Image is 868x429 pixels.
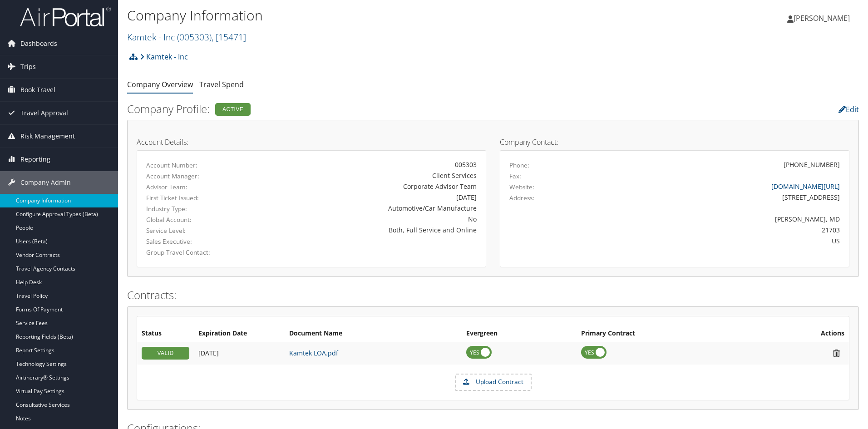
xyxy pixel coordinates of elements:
div: Both, Full Service and Online [261,225,477,235]
label: Group Travel Contact: [146,248,247,257]
h2: Company Profile: [127,101,611,117]
label: Industry Type: [146,204,247,213]
span: Reporting [20,148,50,171]
div: 21703 [596,225,840,235]
label: Advisor Team: [146,182,247,192]
a: [DOMAIN_NAME][URL] [771,182,840,191]
h4: Account Details: [137,138,486,146]
a: [PERSON_NAME] [787,5,859,32]
label: Upload Contract [456,375,531,390]
span: Risk Management [20,125,75,148]
h4: Company Contact: [500,138,849,146]
div: 005303 [261,160,477,169]
h1: Company Information [127,6,615,25]
span: Dashboards [20,32,57,55]
th: Status [137,325,194,342]
span: Book Travel [20,79,55,101]
th: Document Name [285,325,462,342]
label: Address: [509,193,534,202]
a: Kamtek LOA.pdf [289,349,338,357]
div: [PERSON_NAME], MD [596,214,840,224]
a: Travel Spend [199,79,244,89]
label: Account Manager: [146,172,247,181]
span: [DATE] [198,349,219,357]
a: Company Overview [127,79,193,89]
label: Sales Executive: [146,237,247,246]
div: [STREET_ADDRESS] [596,192,840,202]
label: Service Level: [146,226,247,235]
img: airportal-logo.png [20,6,111,27]
div: Add/Edit Date [198,349,280,357]
div: No [261,214,477,224]
div: Active [215,103,251,116]
span: Company Admin [20,171,71,194]
div: US [596,236,840,246]
div: Automotive/Car Manufacture [261,203,477,213]
div: [PHONE_NUMBER] [784,160,840,169]
a: Edit [838,104,859,114]
div: Client Services [261,171,477,180]
a: Kamtek - Inc [127,31,246,43]
label: Global Account: [146,215,247,224]
div: [DATE] [261,192,477,202]
th: Actions [756,325,849,342]
div: Corporate Advisor Team [261,182,477,191]
span: ( 005303 ) [177,31,212,43]
span: Trips [20,55,36,78]
th: Expiration Date [194,325,285,342]
span: [PERSON_NAME] [794,13,850,23]
h2: Contracts: [127,287,859,303]
label: Website: [509,182,534,192]
label: First Ticket Issued: [146,193,247,202]
label: Account Number: [146,161,247,170]
span: , [ 15471 ] [212,31,246,43]
span: Travel Approval [20,102,68,124]
th: Primary Contract [577,325,756,342]
div: VALID [142,347,189,360]
a: Kamtek - Inc [140,48,188,66]
th: Evergreen [462,325,577,342]
label: Fax: [509,172,521,181]
label: Phone: [509,161,529,170]
i: Remove Contract [829,349,844,358]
